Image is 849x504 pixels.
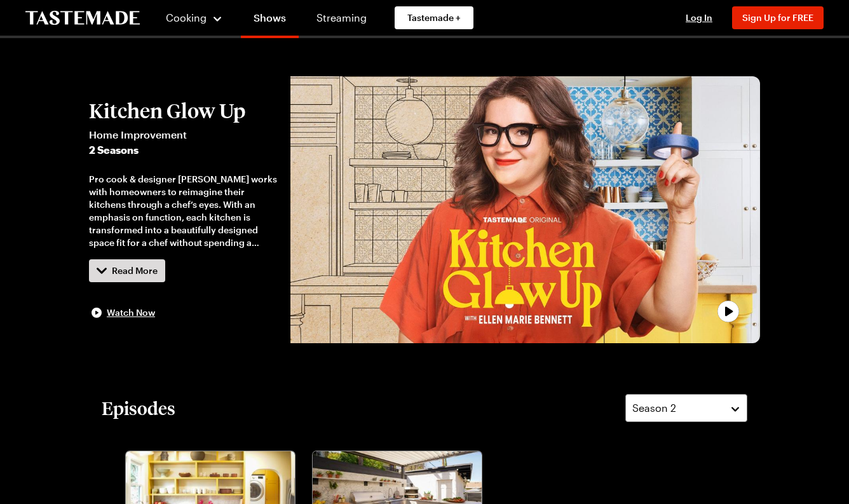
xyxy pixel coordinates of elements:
[732,6,824,29] button: Sign Up for FREE
[25,11,140,25] a: To Tastemade Home Page
[89,142,278,158] span: 2 Seasons
[112,264,158,277] span: Read More
[290,76,760,343] button: play trailer
[89,99,278,320] button: Kitchen Glow UpHome Improvement2 SeasonsPro cook & designer [PERSON_NAME] works with homeowners t...
[102,397,175,419] h2: Episodes
[89,127,278,142] span: Home Improvement
[89,259,165,282] button: Read More
[166,11,207,24] span: Cooking
[632,400,676,416] span: Season 2
[89,99,278,122] h2: Kitchen Glow Up
[407,11,461,24] span: Tastemade +
[742,12,813,23] span: Sign Up for FREE
[89,173,278,249] div: Pro cook & designer [PERSON_NAME] works with homeowners to reimagine their kitchens through a che...
[625,394,747,422] button: Season 2
[165,3,223,33] button: Cooking
[290,76,760,343] img: Kitchen Glow Up
[395,6,473,29] a: Tastemade +
[686,12,712,23] span: Log In
[674,11,724,24] button: Log In
[107,306,155,319] span: Watch Now
[241,3,299,38] a: Shows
